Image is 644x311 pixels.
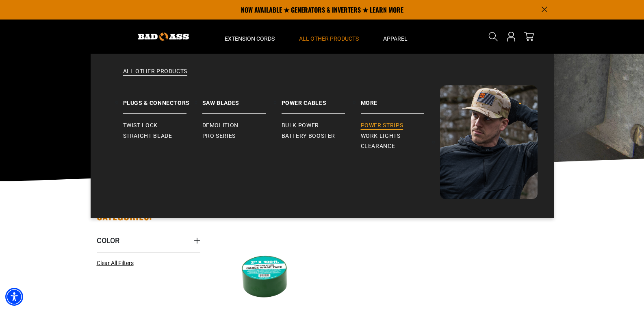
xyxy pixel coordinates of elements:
summary: Color [97,229,200,252]
span: All Other Products [299,35,359,42]
a: Open this option [505,20,518,54]
a: Bulk Power [282,120,361,131]
a: Plugs & Connectors [123,85,202,114]
summary: Search [487,30,500,43]
a: Twist Lock [123,120,202,131]
a: Work Lights [361,131,440,141]
span: Extension Cords [225,35,275,42]
a: Power Cables [282,85,361,114]
a: Battery Booster [282,131,361,141]
summary: All Other Products [287,20,371,54]
span: Power Strips [361,122,403,129]
a: Battery Booster More Power Strips [361,85,440,114]
a: All Other Products [107,67,538,85]
span: Demolition [202,122,239,129]
a: Saw Blades [202,85,282,114]
div: Accessibility Menu [5,288,23,306]
span: Twist Lock [123,122,158,129]
span: Pro Series [202,133,236,140]
span: Work Lights [361,133,401,140]
a: Power Strips [361,120,440,131]
a: Demolition [202,120,282,131]
span: Color [97,236,119,245]
span: Bulk Power [282,122,319,129]
a: Clearance [361,141,440,152]
img: Bad Ass Extension Cords [440,85,538,199]
span: Apparel [383,35,408,42]
summary: Extension Cords [212,20,287,54]
a: Clear All Filters [97,259,137,268]
summary: Apparel [371,20,420,54]
a: Straight Blade [123,131,202,141]
img: Bad Ass Extension Cords [138,33,189,41]
a: cart [523,32,536,41]
a: Pro Series [202,131,282,141]
span: Clearance [361,143,395,150]
h2: Categories: [97,210,153,222]
span: Straight Blade [123,133,172,140]
span: Clear All Filters [97,260,134,266]
span: Battery Booster [282,133,336,140]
